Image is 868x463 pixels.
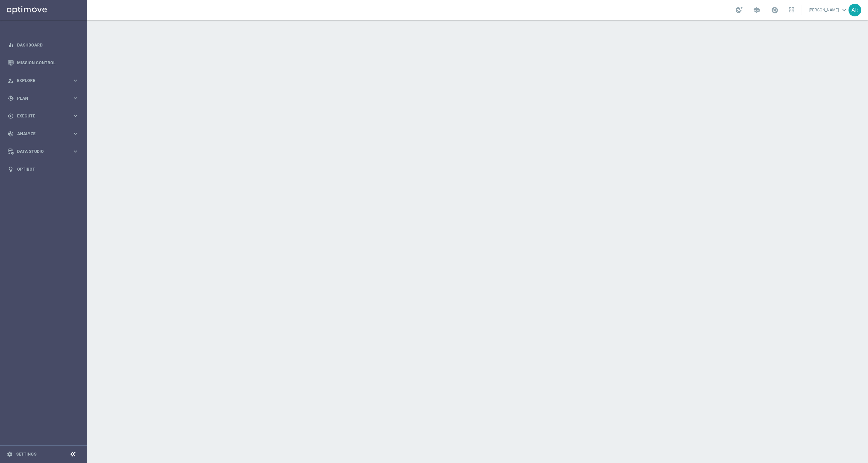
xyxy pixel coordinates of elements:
[8,95,72,101] div: Plan
[72,148,79,155] i: keyboard_arrow_right
[8,166,14,172] i: lightbulb
[17,114,72,118] span: Execute
[8,36,79,54] div: Dashboard
[72,77,79,84] i: keyboard_arrow_right
[753,6,760,14] span: school
[17,79,72,83] span: Explore
[8,42,14,48] i: equalizer
[8,113,72,119] div: Execute
[8,160,79,178] div: Optibot
[16,452,36,456] a: Settings
[17,96,72,100] span: Plan
[72,113,79,119] i: keyboard_arrow_right
[7,131,79,136] button: track_changes Analyze keyboard_arrow_right
[7,42,79,48] button: equalizer Dashboard
[7,60,79,66] button: Mission Control
[8,78,72,84] div: Explore
[7,78,79,83] button: person_search Explore keyboard_arrow_right
[7,451,13,457] i: settings
[841,6,848,14] span: keyboard_arrow_down
[7,113,79,119] button: play_circle_outline Execute keyboard_arrow_right
[17,150,72,154] span: Data Studio
[17,54,79,72] a: Mission Control
[8,149,72,155] div: Data Studio
[8,54,79,72] div: Mission Control
[8,131,72,137] div: Analyze
[17,132,72,136] span: Analyze
[17,160,79,178] a: Optibot
[8,95,14,101] i: gps_fixed
[7,96,79,101] button: gps_fixed Plan keyboard_arrow_right
[8,78,14,84] i: person_search
[7,167,79,172] button: lightbulb Optibot
[8,131,14,137] i: track_changes
[72,130,79,137] i: keyboard_arrow_right
[808,5,849,15] a: [PERSON_NAME]keyboard_arrow_down
[17,36,79,54] a: Dashboard
[7,149,79,154] button: Data Studio keyboard_arrow_right
[8,113,14,119] i: play_circle_outline
[849,4,861,16] div: AB
[72,95,79,101] i: keyboard_arrow_right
